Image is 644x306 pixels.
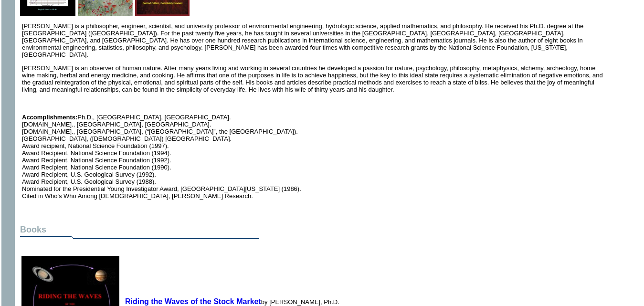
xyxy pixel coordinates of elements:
[22,114,77,121] b: Accomplishments:
[20,235,259,242] img: dividingline.gif
[22,64,610,93] p: [PERSON_NAME] is an observer of human nature. After many years living and working in several coun...
[22,22,610,58] p: [PERSON_NAME] is a philosopher, engineer, scientist, and university professor of environmental en...
[22,22,610,200] font: Ph.D., [GEOGRAPHIC_DATA], [GEOGRAPHIC_DATA]. [DOMAIN_NAME]., [GEOGRAPHIC_DATA], [GEOGRAPHIC_DATA]...
[125,297,261,306] a: Riding the Waves of the Stock Market
[20,225,46,234] b: Books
